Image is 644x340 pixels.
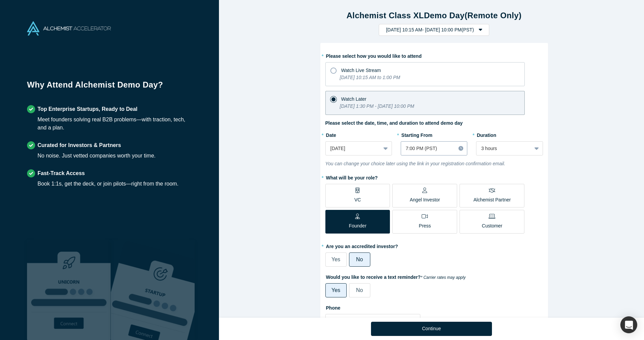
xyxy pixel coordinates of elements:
[38,106,138,112] strong: Top Enterprise Startups, Ready to Deal
[340,75,400,80] i: [DATE] 10:15 AM to 1:00 PM
[325,241,543,250] label: Are you an accredited investor?
[331,257,340,262] span: Yes
[410,196,440,203] p: Angel Investor
[473,196,511,203] p: Alchemist Partner
[356,287,363,293] span: No
[325,172,543,181] label: What will be your role?
[38,116,192,132] div: Meet founders solving real B2B problems—with traction, tech, and a plan.
[27,79,192,96] h1: Why Attend Alchemist Demo Day?
[27,240,111,340] img: Robust Technologies
[340,103,414,109] i: [DATE] 1:30 PM - [DATE] 10:00 PM
[325,129,392,139] label: Date
[476,129,543,139] label: Duration
[325,302,543,312] label: Phone
[419,222,431,229] p: Press
[38,180,178,188] div: Book 1:1s, get the deck, or join pilots—right from the room.
[325,161,505,166] i: You can change your choice later using the link in your registration confirmation email.
[401,129,432,139] label: Starting From
[331,287,340,293] span: Yes
[38,142,121,148] strong: Curated for Investors & Partners
[379,24,489,36] button: [DATE] 10:15 AM- [DATE] 10:00 PM(PST)
[341,96,367,102] span: Watch Later
[356,257,363,262] span: No
[421,275,466,280] em: * Carrier rates may apply
[325,271,543,281] label: Would you like to receive a text reminder?
[27,21,111,35] img: Alchemist Accelerator Logo
[38,170,85,176] strong: Fast-Track Access
[341,68,381,73] span: Watch Live Stream
[349,222,366,229] p: Founder
[325,50,543,60] label: Please select how you would like to attend
[325,120,463,127] label: Please select the date, time, and duration to attend demo day
[371,322,492,336] button: Continue
[111,240,195,340] img: Prism AI
[482,222,502,229] p: Customer
[354,196,361,203] p: VC
[38,152,156,160] div: No noise. Just vetted companies worth your time.
[346,11,521,20] strong: Alchemist Class XL Demo Day (Remote Only)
